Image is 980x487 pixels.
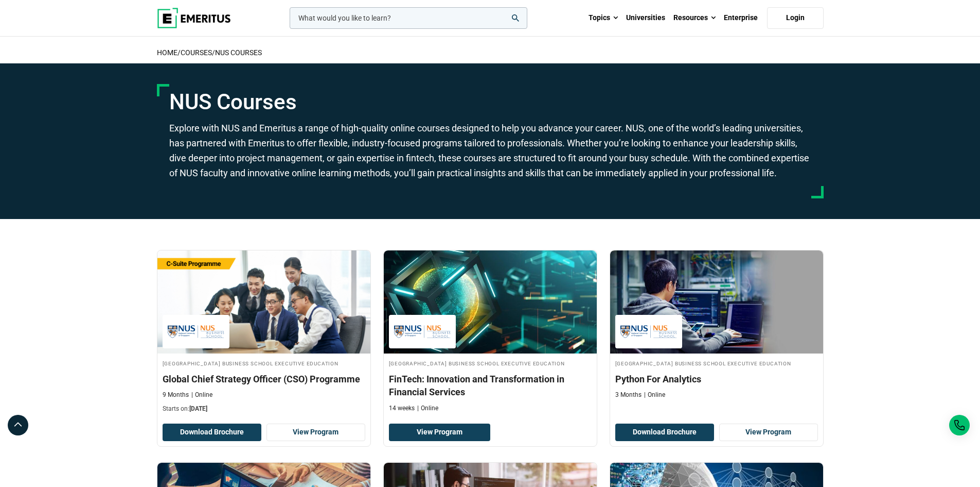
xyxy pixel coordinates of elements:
[384,250,597,417] a: Finance Course by National University of Singapore Business School Executive Education - National...
[191,391,212,399] p: Online
[157,250,370,354] img: Global Chief Strategy Officer (CSO) Programme | Online Leadership Course
[610,250,823,405] a: Coding Course by National University of Singapore Business School Executive Education - National ...
[157,48,177,57] a: home
[163,373,365,385] h3: Global Chief Strategy Officer (CSO) Programme
[157,42,824,63] h2: / /
[181,48,212,57] a: COURSES
[615,424,714,441] button: Download Brochure
[417,404,438,413] p: Online
[389,373,592,398] h3: FinTech: Innovation and Transformation in Financial Services
[615,359,818,367] h4: [GEOGRAPHIC_DATA] Business School Executive Education
[389,404,415,413] p: 14 weeks
[215,48,262,57] a: NUS Courses
[384,250,597,354] img: FinTech: Innovation and Transformation in Financial Services | Online Finance Course
[163,405,365,413] p: Starts on:
[610,250,823,354] img: Python For Analytics | Online Coding Course
[615,373,818,385] h3: Python For Analytics
[266,424,365,441] a: View Program
[615,391,642,399] p: 3 Months
[394,320,451,343] img: National University of Singapore Business School Executive Education
[290,7,527,29] input: woocommerce-product-search-field-0
[157,250,370,418] a: Leadership Course by National University of Singapore Business School Executive Education - Septe...
[389,424,490,441] a: View Program
[163,391,189,399] p: 9 Months
[169,121,811,180] p: Explore with NUS and Emeritus a range of high-quality online courses designed to help you advance...
[168,320,224,343] img: National University of Singapore Business School Executive Education
[719,424,818,441] a: View Program
[389,359,592,367] h4: [GEOGRAPHIC_DATA] Business School Executive Education
[644,391,665,399] p: Online
[620,320,677,343] img: National University of Singapore Business School Executive Education
[169,89,811,115] h1: NUS Courses
[189,405,207,412] span: [DATE]
[163,359,365,367] h4: [GEOGRAPHIC_DATA] Business School Executive Education
[767,7,824,29] a: Login
[163,424,261,441] button: Download Brochure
